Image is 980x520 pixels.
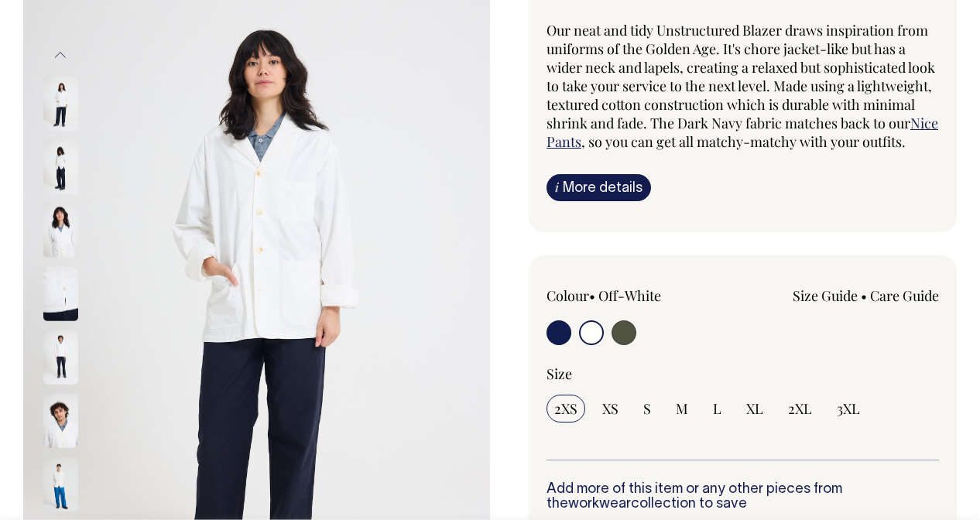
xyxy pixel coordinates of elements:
[829,395,868,422] input: 3XL
[780,395,820,422] input: 2XL
[643,399,651,418] span: S
[547,114,938,151] a: Nice Pants
[547,174,651,201] a: iMore details
[555,179,559,195] span: i
[49,37,72,72] button: Previous
[705,395,729,422] input: L
[554,399,577,418] span: 2XS
[793,286,858,305] a: Size Guide
[676,399,688,418] span: M
[738,395,771,422] input: XL
[746,399,763,418] span: XL
[668,395,696,422] input: M
[43,457,78,511] img: off-white
[598,286,661,305] label: Off-White
[547,21,935,132] span: Our neat and tidy Unstructured Blazer draws inspiration from uniforms of the Golden Age. It's cho...
[636,395,659,422] input: S
[788,399,812,418] span: 2XL
[870,286,939,305] a: Care Guide
[547,286,704,305] div: Colour
[43,394,78,448] img: off-white
[43,267,78,321] img: off-white
[837,399,860,418] span: 3XL
[547,482,939,513] h6: Add more of this item or any other pieces from the collection to save
[595,395,626,422] input: XS
[861,286,867,305] span: •
[568,498,631,511] a: workwear
[43,330,78,385] img: off-white
[602,399,618,418] span: XS
[43,204,78,258] img: off-white
[43,140,78,194] img: off-white
[547,364,939,383] div: Size
[547,395,585,422] input: 2XS
[581,132,906,151] span: , so you can get all matchy-matchy with your outfits.
[589,286,595,305] span: •
[43,77,78,131] img: off-white
[713,399,721,418] span: L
